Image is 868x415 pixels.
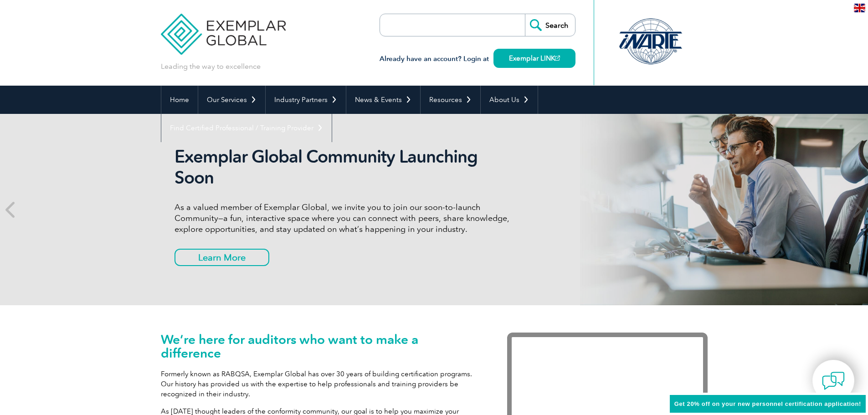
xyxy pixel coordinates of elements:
[175,146,516,188] h2: Exemplar Global Community Launching Soon
[266,86,346,114] a: Industry Partners
[674,400,861,407] span: Get 20% off on your new personnel certification application!
[346,86,420,114] a: News & Events
[161,61,261,72] p: Leading the way to excellence
[854,4,865,12] img: en
[175,249,269,266] a: Learn More
[161,369,480,399] p: Formerly known as RABQSA, Exemplar Global has over 30 years of building certification programs. O...
[161,114,332,142] a: Find Certified Professional / Training Provider
[493,49,575,68] a: Exemplar LINK
[198,86,265,114] a: Our Services
[161,333,480,360] h1: We’re here for auditors who want to make a difference
[175,202,516,235] p: As a valued member of Exemplar Global, we invite you to join our soon-to-launch Community—a fun, ...
[822,369,845,392] img: contact-chat.png
[421,86,480,114] a: Resources
[555,56,560,61] img: open_square.png
[161,86,198,114] a: Home
[380,53,575,65] h3: Already have an account? Login at
[525,14,575,36] input: Search
[481,86,538,114] a: About Us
